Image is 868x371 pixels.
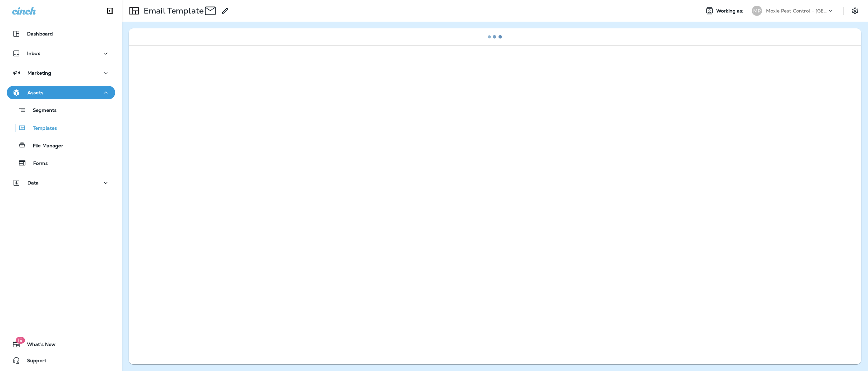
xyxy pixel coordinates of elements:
[7,338,115,351] button: 19What's New
[752,6,762,16] div: MP
[7,86,115,99] button: Assets
[7,176,115,190] button: Data
[26,143,63,149] p: File Manager
[7,47,115,60] button: Inbox
[7,27,115,41] button: Dashboard
[766,8,827,14] p: Moxie Pest Control - [GEOGRAPHIC_DATA]
[16,337,25,344] span: 19
[7,121,115,135] button: Templates
[20,342,56,350] span: What's New
[7,354,115,367] button: Support
[141,6,204,16] p: Email Template
[20,358,46,366] span: Support
[26,160,48,167] p: Forms
[101,4,120,18] button: Collapse Sidebar
[849,5,861,17] button: Settings
[27,51,40,56] p: Inbox
[27,31,53,36] p: Dashboard
[7,138,115,152] button: File Manager
[7,66,115,80] button: Marketing
[27,90,43,95] p: Assets
[27,70,51,76] p: Marketing
[7,103,115,117] button: Segments
[26,125,57,132] p: Templates
[26,107,57,114] p: Segments
[7,156,115,170] button: Forms
[716,8,745,14] span: Working as:
[27,180,39,185] p: Data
